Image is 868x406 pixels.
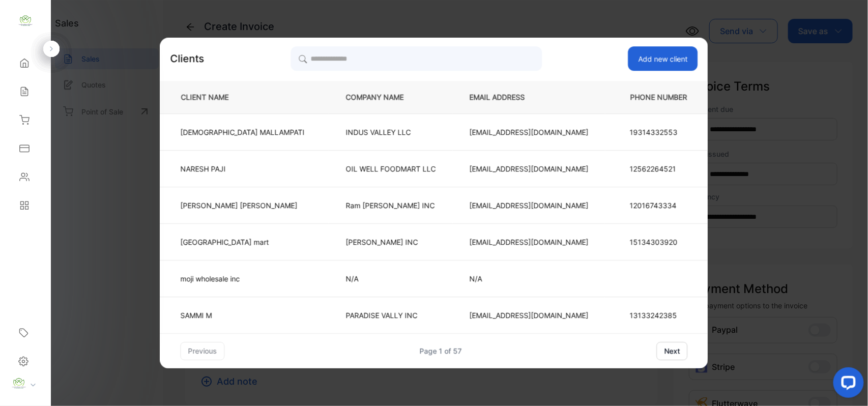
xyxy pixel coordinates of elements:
[630,163,688,174] p: 12562264521
[346,310,436,321] p: PARADISE VALLY INC
[657,342,688,360] button: next
[825,363,868,406] iframe: LiveChat chat widget
[470,163,589,174] p: [EMAIL_ADDRESS][DOMAIN_NAME]
[346,237,436,247] p: [PERSON_NAME] INC
[470,200,589,211] p: [EMAIL_ADDRESS][DOMAIN_NAME]
[181,163,305,174] p: NARESH PAJI
[630,127,688,137] p: 19314332553
[470,92,589,103] p: EMAIL ADDRESS
[630,237,688,247] p: 15134303920
[630,310,688,321] p: 13133242385
[470,237,589,247] p: [EMAIL_ADDRESS][DOMAIN_NAME]
[470,273,589,284] p: N/A
[18,13,33,28] img: logo
[170,51,205,66] p: Clients
[470,127,589,137] p: [EMAIL_ADDRESS][DOMAIN_NAME]
[181,310,305,321] p: SAMMI M
[630,200,688,211] p: 12016743334
[346,127,436,137] p: INDUS VALLEY LLC
[181,127,305,137] p: [DEMOGRAPHIC_DATA] MALLAMPATI
[181,237,305,247] p: [GEOGRAPHIC_DATA] mart
[346,163,436,174] p: OIL WELL FOODMART LLC
[181,200,305,211] p: [PERSON_NAME] [PERSON_NAME]
[346,92,436,103] p: COMPANY NAME
[181,342,225,360] button: previous
[11,376,26,391] img: profile
[181,273,305,284] p: moji wholesale inc
[177,92,312,103] p: CLIENT NAME
[346,273,436,284] p: N/A
[470,310,589,321] p: [EMAIL_ADDRESS][DOMAIN_NAME]
[628,46,698,71] button: Add new client
[420,345,462,356] div: Page 1 of 57
[622,92,691,103] p: PHONE NUMBER
[346,200,436,211] p: Ram [PERSON_NAME] INC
